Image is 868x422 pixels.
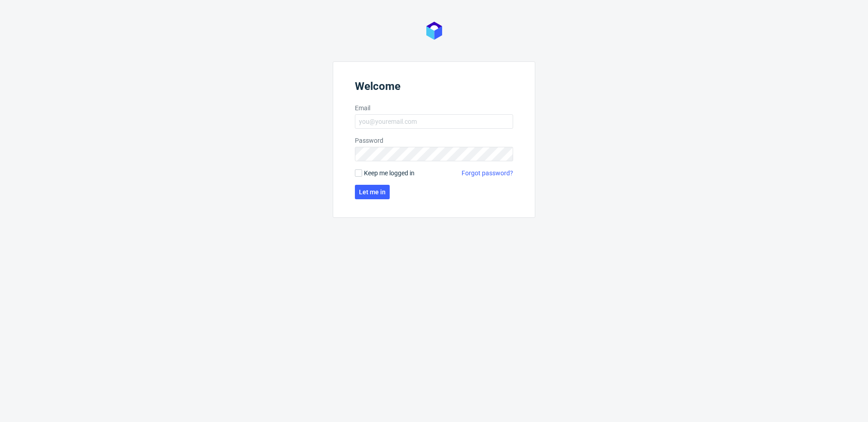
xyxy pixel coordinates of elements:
label: Email [355,103,513,113]
header: Welcome [355,80,513,96]
label: Password [355,136,513,145]
a: Forgot password? [462,169,513,178]
span: Keep me logged in [364,169,415,178]
span: Let me in [359,189,386,195]
button: Let me in [355,185,390,199]
input: you@youremail.com [355,114,513,129]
